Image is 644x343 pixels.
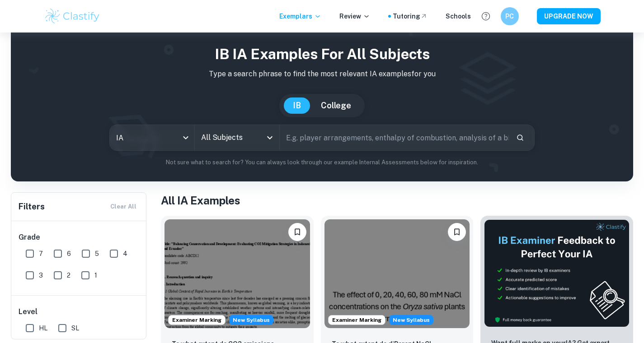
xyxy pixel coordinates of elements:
h6: PC [504,11,515,21]
span: HL [39,323,47,333]
span: 3 [39,270,43,280]
input: E.g. player arrangements, enthalpy of combustion, analysis of a big city... [280,125,509,150]
p: Not sure what to search for? You can always look through our example Internal Assessments below f... [18,158,626,167]
span: 7 [39,249,43,259]
span: New Syllabus [389,315,433,325]
a: Tutoring [393,11,428,21]
button: UPGRADE NOW [537,8,601,24]
div: Starting from the May 2026 session, the ESS IA requirements have changed. We created this exempla... [389,315,433,325]
img: Thumbnail [484,219,630,327]
h1: IB IA examples for all subjects [18,43,626,65]
div: Starting from the May 2026 session, the ESS IA requirements have changed. We created this exempla... [229,315,273,325]
img: ESS IA example thumbnail: To what extent do diPerent NaCl concentr [324,219,470,328]
a: Schools [446,11,471,21]
span: Examiner Marking [329,316,385,324]
span: New Syllabus [229,315,273,325]
span: 1 [94,270,97,280]
span: 6 [67,249,71,259]
button: College [312,97,360,114]
p: Exemplars [279,11,321,21]
p: Review [339,11,370,21]
span: Examiner Marking [169,316,225,324]
button: Help and Feedback [478,9,494,24]
button: Bookmark [288,223,306,241]
button: IB [284,97,310,114]
h6: Filters [19,200,45,213]
img: ESS IA example thumbnail: To what extent do CO2 emissions contribu [165,219,310,328]
button: Bookmark [448,223,466,241]
p: Type a search phrase to find the most relevant IA examples for you [18,69,626,79]
img: Clastify logo [44,7,101,25]
button: Open [263,131,276,144]
h6: Level [19,306,140,317]
div: IA [110,125,194,150]
h6: Grade [19,232,140,243]
span: 2 [67,270,71,280]
button: Search [512,130,528,145]
button: PC [501,7,519,25]
span: 4 [123,249,127,259]
h1: All IA Examples [161,192,633,209]
span: SL [71,323,79,333]
span: 5 [95,249,99,259]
